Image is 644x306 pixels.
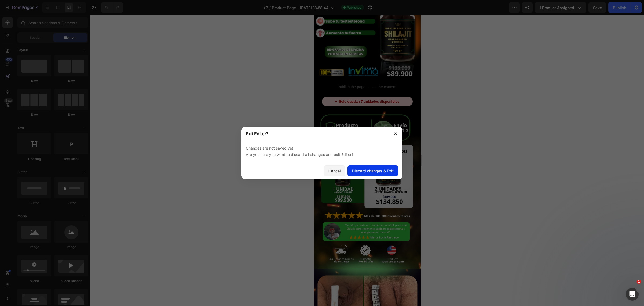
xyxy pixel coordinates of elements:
div: Solo quedan 7 unidades disponibles [8,82,99,91]
iframe: Intercom live chat [626,288,639,301]
button: Cancel [324,165,345,176]
div: Discard changes & Exit [352,168,394,174]
span: 1 [637,280,641,284]
p: Publish the page to see the content. [4,69,103,75]
p: Changes are not saved yet. Are you sure you want to discard all changes and exit Editor? [246,145,398,158]
p: Exit Editor? [246,130,268,137]
button: Discard changes & Exit [347,165,398,176]
div: Cancel [328,168,341,174]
